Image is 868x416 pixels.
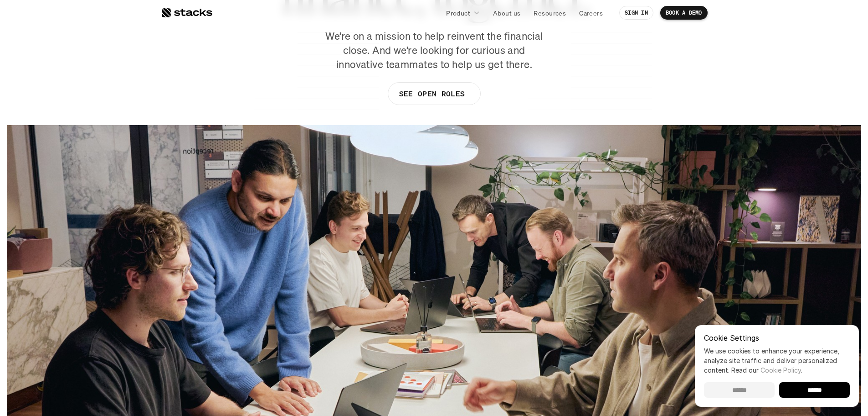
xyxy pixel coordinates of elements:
p: We’re on a mission to help reinvent the financial close. And we’re looking for curious and innova... [320,29,548,71]
p: SIGN IN [625,10,648,16]
a: Cookie Policy [760,366,801,374]
p: Cookie Settings [704,334,850,342]
a: SIGN IN [619,6,653,20]
p: SEE OPEN ROLES [399,87,464,100]
a: Careers [574,5,608,21]
a: Resources [528,5,571,21]
a: SEE OPEN ROLES [387,82,480,105]
p: Careers [579,8,603,18]
p: We use cookies to enhance your experience, analyze site traffic and deliver personalized content. [704,346,850,375]
p: BOOK A DEMO [666,10,702,16]
a: About us [488,5,526,21]
span: Read our . [731,366,802,374]
p: Resources [534,8,566,18]
p: About us [493,8,520,18]
p: Product [446,8,470,18]
a: BOOK A DEMO [660,6,708,20]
